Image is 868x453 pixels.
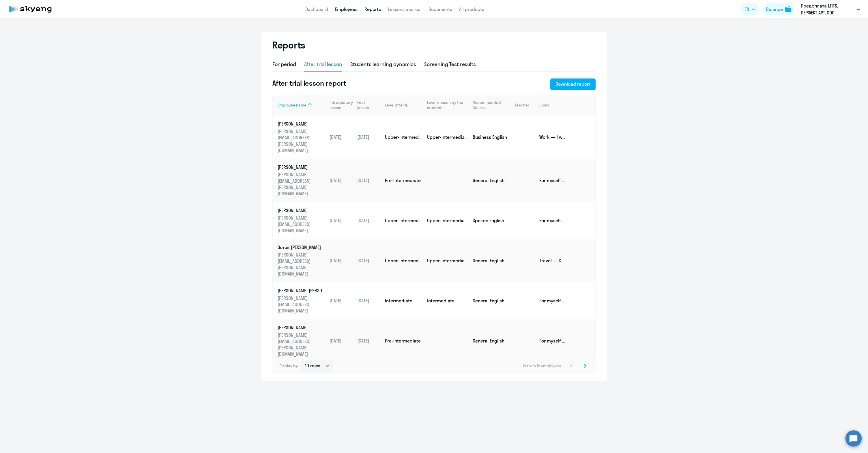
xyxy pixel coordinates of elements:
p: Travel — Communicate with locals when traveling; Work — Prepare for a business trip; Work — I wan... [539,257,566,264]
button: Предоплата LTITS, ПЕРФЕКТ АРТ, ООО [798,2,863,16]
p: Предоплата LTITS, ПЕРФЕКТ АРТ, ООО [801,2,854,16]
td: Upper-Intermediate [380,239,422,282]
p: [PERSON_NAME] [278,324,325,331]
p: Зотов [PERSON_NAME] [278,244,325,250]
p: [PERSON_NAME][EMAIL_ADDRESS][PERSON_NAME][DOMAIN_NAME] [278,128,325,154]
h5: After trial lesson report [272,78,346,88]
p: [PERSON_NAME][EMAIL_ADDRESS][PERSON_NAME][DOMAIN_NAME] [278,252,325,277]
p: General English [473,297,510,304]
p: [DATE] [330,134,353,140]
td: Upper-Intermediate [380,115,422,159]
div: Level after IL [385,102,408,108]
a: All products [459,6,484,12]
button: EN [740,3,759,15]
div: Goals [539,102,590,108]
h2: Reports [272,39,305,51]
div: Teacher [515,102,530,108]
a: Зотов [PERSON_NAME][PERSON_NAME][EMAIL_ADDRESS][PERSON_NAME][DOMAIN_NAME] [278,244,325,277]
div: Level chosen by the student [427,100,468,110]
span: 1 - 10 from 12 employees [518,363,561,368]
div: Download report [555,81,590,87]
p: Work — I want to communicate freely and easily with colleagues from different countries [539,134,566,140]
div: Employee name [278,102,325,108]
p: [PERSON_NAME][EMAIL_ADDRESS][DOMAIN_NAME] [278,215,325,234]
p: [PERSON_NAME] [PERSON_NAME] [278,287,325,294]
img: balance [785,6,791,12]
p: Spoken English [473,217,510,224]
div: Goals [539,102,549,108]
p: [PERSON_NAME] [278,121,325,127]
p: [PERSON_NAME] [278,164,325,170]
div: Employee name [278,102,306,108]
p: [DATE] [330,338,353,344]
div: Recommended Course [473,100,506,110]
p: [DATE] [330,297,353,304]
span: EN [744,6,749,13]
div: Balance [766,6,783,13]
a: Employees [335,6,358,12]
a: [PERSON_NAME] [PERSON_NAME][PERSON_NAME][EMAIL_ADDRESS][DOMAIN_NAME] [278,287,325,314]
p: Business English [473,134,510,140]
div: First lesson [357,100,375,110]
p: General English [473,338,510,344]
a: Dashboard [305,6,328,12]
td: Upper-Intermediate [422,239,468,282]
div: Teacher [515,102,535,108]
span: Display by: [279,363,299,368]
td: Pre-Intermediate [380,159,422,202]
td: Upper-Intermediate [380,202,422,239]
p: [DATE] [357,297,380,304]
p: [DATE] [330,257,353,264]
p: [PERSON_NAME] [278,207,325,214]
p: For myself — Watch movies and TV shows in English, understand lyrics and meanings of favorite son... [539,177,566,184]
td: Pre-Intermediate [380,319,422,362]
a: [PERSON_NAME][PERSON_NAME][EMAIL_ADDRESS][DOMAIN_NAME] [278,207,325,234]
p: [DATE] [357,134,380,140]
a: Lessons accrual [388,6,422,12]
p: [DATE] [330,217,353,224]
p: General English [473,257,510,264]
p: For myself — Watch movies and TV shows in English, understand lyrics and meanings of favorite son... [539,297,566,304]
a: [PERSON_NAME][PERSON_NAME][EMAIL_ADDRESS][PERSON_NAME][DOMAIN_NAME] [278,121,325,154]
a: Documents [429,6,452,12]
a: [PERSON_NAME][PERSON_NAME][EMAIL_ADDRESS][PERSON_NAME][DOMAIN_NAME] [278,164,325,197]
div: Level chosen by the student [427,100,464,110]
a: [PERSON_NAME][PERSON_NAME][EMAIL_ADDRESS][PERSON_NAME][DOMAIN_NAME] [278,324,325,357]
td: Intermediate [422,282,468,319]
p: [DATE] [357,177,380,184]
td: Intermediate [380,282,422,319]
div: Level after IL [385,102,422,108]
button: Download report [550,78,596,90]
div: Screening Test results [424,61,476,68]
p: [PERSON_NAME][EMAIL_ADDRESS][DOMAIN_NAME] [278,295,325,314]
p: General English [473,177,510,184]
p: For myself — Develop myself as an educated person; For myself — Watch movies and TV shows in Engl... [539,338,566,344]
div: After trial lesson [304,61,342,68]
div: First lesson [357,100,380,110]
p: [PERSON_NAME][EMAIL_ADDRESS][PERSON_NAME][DOMAIN_NAME] [278,171,325,197]
div: Students learning dynamics [350,61,416,68]
a: Reports [364,6,381,12]
p: [DATE] [357,338,380,344]
div: Introductory lesson [330,100,353,110]
button: Balancebalance [763,3,794,15]
p: [DATE] [330,177,353,184]
p: [DATE] [357,257,380,264]
p: For myself — Watch movies and TV shows in English, understand lyrics and meanings of favorite son... [539,217,566,224]
div: For period [272,61,296,68]
td: Upper-Intermediate [422,115,468,159]
p: [PERSON_NAME][EMAIL_ADDRESS][PERSON_NAME][DOMAIN_NAME] [278,332,325,357]
div: Recommended Course [473,100,510,110]
td: Upper-Intermediate [422,202,468,239]
p: [DATE] [357,217,380,224]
